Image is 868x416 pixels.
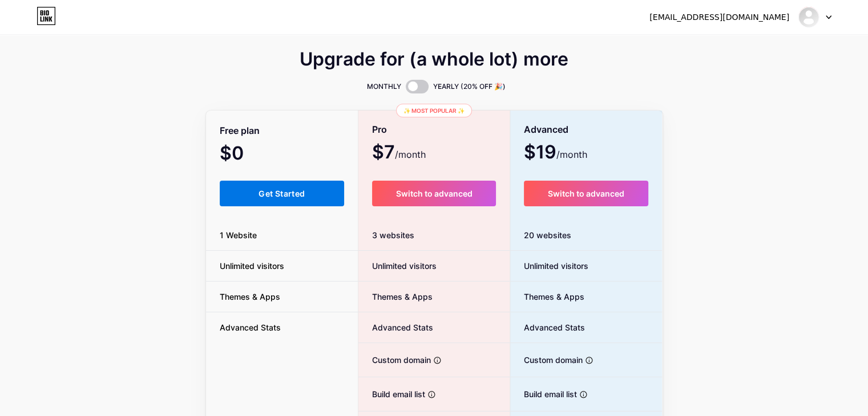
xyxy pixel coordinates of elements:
div: ✨ Most popular ✨ [396,104,472,117]
span: Advanced Stats [206,321,294,333]
span: $19 [524,145,587,161]
span: Unlimited visitors [358,260,437,272]
span: Pro [372,120,387,140]
span: Switch to advanced [395,189,472,198]
span: /month [556,148,587,161]
span: Switch to advanced [548,189,624,198]
span: Upgrade for (a whole lot) more [300,52,568,66]
span: Get Started [259,189,305,198]
span: /month [395,148,426,161]
span: YEARLY (20% OFF 🎉) [433,81,506,92]
span: Custom domain [510,354,583,366]
span: Build email list [510,388,577,400]
span: Themes & Apps [510,291,584,303]
img: nuraliashf [798,6,819,28]
div: [EMAIL_ADDRESS][DOMAIN_NAME] [649,11,789,23]
span: MONTHLY [367,81,401,92]
div: 3 websites [358,220,510,251]
span: Themes & Apps [358,291,433,303]
div: 20 websites [510,220,663,251]
span: Themes & Apps [206,291,294,303]
span: Advanced Stats [510,321,585,333]
button: Switch to advanced [524,181,649,206]
button: Switch to advanced [372,181,496,206]
span: Unlimited visitors [206,260,298,272]
span: Build email list [358,388,425,400]
span: $0 [220,146,274,162]
span: Free plan [220,121,260,141]
span: Unlimited visitors [510,260,588,272]
span: Custom domain [358,354,431,366]
span: 1 Website [206,229,271,241]
span: Advanced [524,120,568,140]
span: $7 [372,145,426,161]
span: Advanced Stats [358,321,433,333]
button: Get Started [220,181,345,206]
